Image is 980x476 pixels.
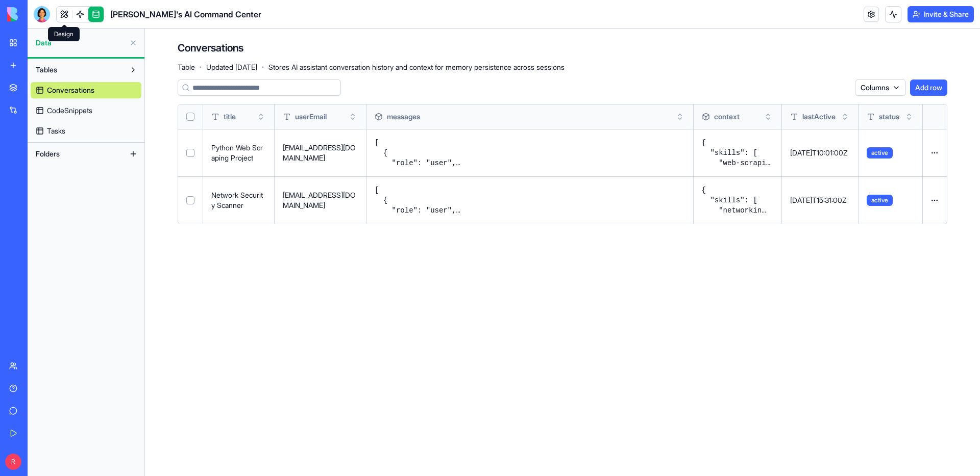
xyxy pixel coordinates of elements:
a: Conversations [31,82,141,98]
button: Toggle sort [904,112,914,122]
span: userEmail [295,112,327,122]
span: Data [36,38,125,48]
button: Add row [910,80,947,96]
span: context [714,112,740,122]
span: title [224,112,236,122]
span: active [867,195,893,206]
button: Toggle sort [763,112,773,122]
button: Columns [855,80,906,96]
button: Select row [186,149,194,157]
span: Conversations [47,85,94,95]
button: Tables [31,62,125,78]
span: Updated [DATE] [206,62,257,72]
p: [DATE]T10:01:00Z [790,148,850,158]
pre: { "skills": [ "networking", "security-testing", "python" ], "preferences": { "verbosity": "detail... [702,185,774,216]
button: Select all [186,113,194,121]
a: CodeSnippets [31,102,141,119]
pre: [ { "role": "user", "content": "Can you help me create a network vulnerability scanner?", "timest... [375,185,685,216]
button: Invite & Share [908,6,974,22]
h4: Conversations [178,41,243,55]
button: Toggle sort [348,112,358,122]
button: Toggle sort [840,112,850,122]
span: Tables [36,65,57,75]
pre: { "skills": [ "web-scraping", "security", "automation" ], "preferences": { "theme": "dark", "code... [702,138,774,168]
span: Tasks [47,126,65,136]
p: Network Security Scanner [211,190,266,210]
span: Folders [36,149,60,159]
span: active [867,147,893,158]
a: Tasks [31,123,141,139]
span: R [5,454,21,470]
button: Open menu [926,145,943,161]
span: · [199,59,202,75]
span: Table [178,62,195,72]
span: lastActive [802,112,836,122]
span: messages [387,112,420,122]
button: Open menu [926,192,943,208]
img: logo [7,7,70,21]
pre: [ { "role": "user", "content": "I need help building a web scraper for gathering security researc... [375,138,685,168]
button: Toggle sort [256,112,266,122]
span: Stores AI assistant conversation history and context for memory persistence across sessions [268,62,565,72]
p: [DATE]T15:31:00Z [790,195,850,205]
button: Select row [186,196,194,204]
span: CodeSnippets [47,105,92,116]
div: Design [48,27,80,41]
p: Python Web Scraping Project [211,143,266,163]
p: [EMAIL_ADDRESS][DOMAIN_NAME] [283,190,358,210]
button: Toggle sort [675,112,685,122]
span: status [879,112,899,122]
button: Folders [31,146,125,162]
span: [PERSON_NAME]'s AI Command Center [110,8,261,20]
p: [EMAIL_ADDRESS][DOMAIN_NAME] [283,143,358,163]
span: · [261,59,264,75]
